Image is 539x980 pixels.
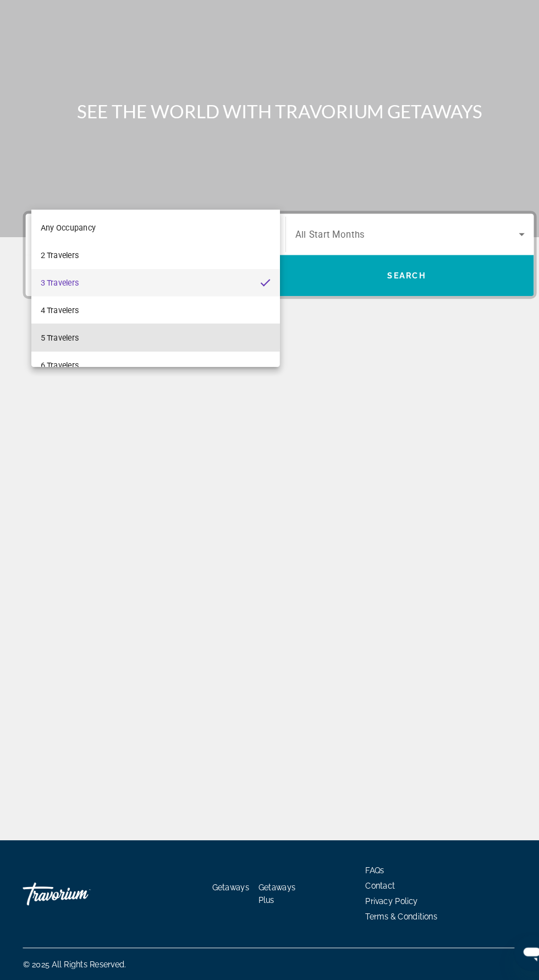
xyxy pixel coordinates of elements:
span: 5 Travelers [39,354,76,368]
span: 2 Travelers [39,275,76,288]
iframe: Button to launch messaging window [495,936,530,971]
span: 3 Travelers [39,302,76,315]
span: 4 Travelers [39,328,76,341]
span: 6 Travelers [39,381,76,394]
span: Any Occupancy [39,251,92,260]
